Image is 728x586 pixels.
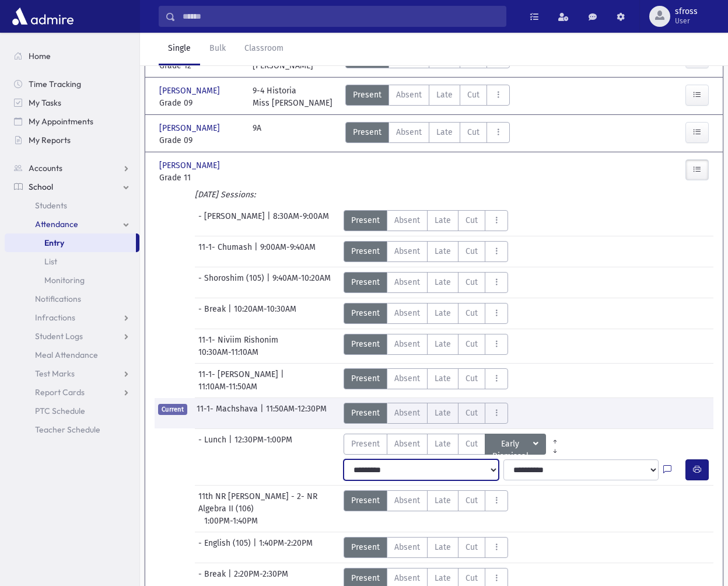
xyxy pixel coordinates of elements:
span: Notifications [35,294,81,304]
span: Cut [466,245,478,257]
span: Present [353,89,381,101]
span: Absent [396,89,422,101]
a: Report Cards [5,383,139,402]
a: All Later [546,443,564,452]
span: - Shoroshim (105) [198,272,267,293]
span: 11:50AM-12:30PM [266,403,327,424]
a: All Prior [546,434,564,443]
span: Late [435,214,451,226]
span: Present [351,338,380,350]
div: 9-4 Historia Miss [PERSON_NAME] [253,85,332,109]
a: Student Logs [5,327,139,346]
span: | [281,368,286,381]
span: Accounts [29,163,62,173]
span: Present [351,214,380,226]
span: | [254,241,260,262]
span: Grade 09 [159,97,241,109]
span: 10:30AM-11:10AM [198,346,258,358]
span: Late [435,338,451,350]
a: Attendance [5,215,139,233]
span: List [44,256,57,267]
span: Infractions [35,312,75,323]
span: Cut [466,372,478,385]
span: Present [351,245,380,257]
div: AttTypes [345,122,510,146]
span: Late [435,541,451,553]
div: AttTypes [344,537,508,558]
span: Students [35,200,67,211]
span: Present [351,494,380,507]
span: Grade 09 [159,134,241,146]
span: Absent [394,276,420,288]
span: Present [351,276,380,288]
span: Absent [394,541,420,553]
span: Current [158,404,187,415]
span: Absent [394,372,420,385]
span: | [267,210,273,231]
span: 9:00AM-9:40AM [260,241,316,262]
i: [DATE] Sessions: [195,190,256,200]
span: Late [435,494,451,507]
a: List [5,252,139,271]
a: Meal Attendance [5,346,139,364]
span: Present [351,438,380,450]
a: Students [5,196,139,215]
span: School [29,182,53,192]
span: Monitoring [44,275,85,285]
span: Cut [466,276,478,288]
span: Cut [466,214,478,226]
a: Entry [5,233,136,252]
span: | [253,537,259,558]
span: Home [29,51,51,61]
a: My Tasks [5,93,139,112]
div: AttTypes [344,368,508,389]
span: Meal Attendance [35,350,98,360]
span: Absent [394,307,420,319]
span: Absent [394,494,420,507]
span: My Appointments [29,116,93,127]
span: Present [351,572,380,584]
span: Grade 11 [159,172,241,184]
a: Infractions [5,308,139,327]
span: Cut [466,407,478,419]
span: My Reports [29,135,71,145]
span: Late [435,245,451,257]
span: User [675,16,698,26]
span: Cut [466,338,478,350]
span: Cut [467,126,480,138]
a: Test Marks [5,364,139,383]
div: AttTypes [344,210,508,231]
div: AttTypes [344,241,508,262]
span: Late [435,372,451,385]
span: | [229,434,235,455]
span: Cut [466,307,478,319]
a: Teacher Schedule [5,420,139,439]
span: 1:40PM-2:20PM [259,537,313,558]
span: - [PERSON_NAME] [198,210,267,231]
span: [PERSON_NAME] [159,85,222,97]
span: Early Dismissal [492,438,531,451]
input: Search [176,6,506,27]
span: Cut [466,494,478,507]
span: sfross [675,7,698,16]
span: Present [351,307,380,319]
span: [PERSON_NAME] [159,122,222,134]
span: 11-1- Machshava [197,403,260,424]
a: Monitoring [5,271,139,289]
a: Bulk [200,33,235,65]
div: AttTypes [344,434,564,455]
span: Student Logs [35,331,83,341]
a: My Reports [5,131,139,149]
span: Test Marks [35,368,75,379]
span: | [260,403,266,424]
span: Present [351,407,380,419]
span: | [228,303,234,324]
span: - Break [198,303,228,324]
span: Late [435,307,451,319]
span: 11-1- Chumash [198,241,254,262]
span: Absent [394,214,420,226]
span: Attendance [35,219,78,229]
span: - Lunch [198,434,229,455]
span: 8:30AM-9:00AM [273,210,329,231]
span: Late [435,407,451,419]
